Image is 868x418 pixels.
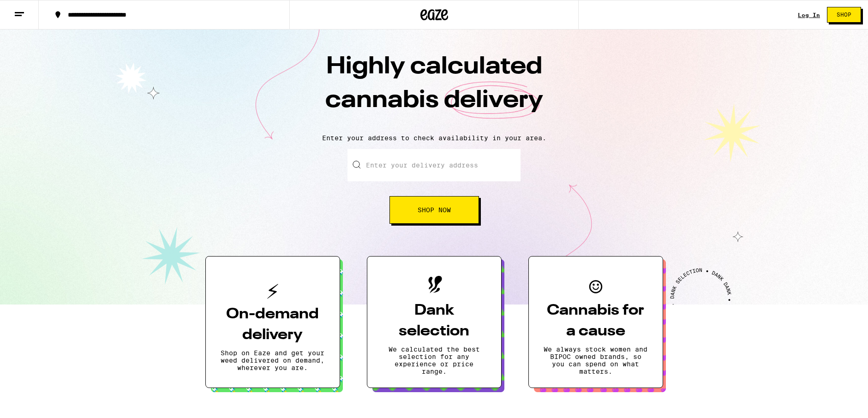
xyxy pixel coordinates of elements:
[544,300,648,342] h3: Cannabis for a cause
[347,149,521,181] input: Enter your delivery address
[9,134,859,142] p: Enter your address to check availability in your area.
[221,304,325,346] h3: On-demand delivery
[205,256,340,388] button: On-demand deliveryShop on Eaze and get your weed delivered on demand, wherever you are.
[418,207,451,213] span: Shop Now
[528,256,663,388] button: Cannabis for a causeWe always stock women and BIPOC owned brands, so you can spend on what matters.
[837,12,851,18] span: Shop
[382,300,486,342] h3: Dank selection
[544,346,648,375] p: We always stock women and BIPOC owned brands, so you can spend on what matters.
[820,7,868,23] a: Shop
[221,349,325,371] p: Shop on Eaze and get your weed delivered on demand, wherever you are.
[382,346,486,375] p: We calculated the best selection for any experience or price range.
[389,196,479,224] button: Shop Now
[367,256,502,388] button: Dank selectionWe calculated the best selection for any experience or price range.
[827,7,861,23] button: Shop
[273,50,596,127] h1: Highly calculated cannabis delivery
[798,12,820,18] a: Log In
